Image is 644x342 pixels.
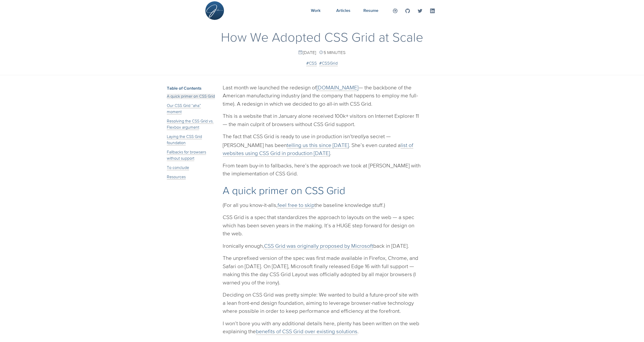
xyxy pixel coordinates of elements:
a: benefits of CSS Grid over existing solutions [256,328,357,335]
p: (For all you know-it-alls, the baseline knowledge stuff.) [223,201,421,209]
p: The unprefixed version of the spec was first made available in Firefox, Chrome, and Safari on [DA... [223,254,421,286]
p: From team buy-in to fallbacks, here’s the approach we took at [PERSON_NAME] with the implementati... [223,161,421,178]
p: The fact that CSS Grid is ready to use in production isn’t a secret — [PERSON_NAME] has been . Sh... [223,132,421,157]
a: Resolving the CSS Grid vs. Flexbox argument [167,119,214,130]
a: Laying the CSS Grid foundation [167,134,202,146]
span: Articles [336,8,350,13]
a: A quick primer on CSS Grid [167,94,215,99]
span: Resume [363,8,378,13]
a: feel free to skip [278,202,314,209]
a: Fallbacks for browsers without support [167,150,206,161]
span: Work [311,8,320,13]
a: CSS Grid was originally proposed by Microsoft [264,243,373,250]
p: Deciding on CSS Grid was pretty simple: We wanted to build a future-proof site with a lean front-... [223,291,421,315]
img: Site Logo [206,5,223,18]
a: [DOMAIN_NAME] [317,84,358,91]
a: #CSSGrid [319,60,338,66]
a: telling us this since [DATE] [287,142,349,149]
h1: How We Adopted CSS Grid at Scale [167,29,477,45]
a: Our CSS Grid “aha” moment [167,103,201,115]
p: Last month we launched the redesign of — the backbone of the American manufacturing industry (and... [223,83,421,108]
a: Resources [167,174,186,180]
p: I won’t bore you with any additional details here, plenty has been written on the web explaining ... [223,319,421,336]
p: CSS Grid is a spec that standardizes the approach to layouts on the web — a spec which has been s... [223,213,421,238]
a: #CSS [306,60,317,66]
a: To conclude [167,165,189,170]
span: [DATE] [298,50,316,55]
p: This is a website that in January alone received 100k+ visitors on Internet Explorer 11 — the mai... [223,112,421,128]
h3: Table of Contents [167,85,216,91]
h2: A quick primer on CSS Grid [223,184,421,197]
i: really [353,134,366,139]
p: Ironically enough, back in [DATE]. [223,242,421,250]
span: 5 Minutes [319,50,346,55]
